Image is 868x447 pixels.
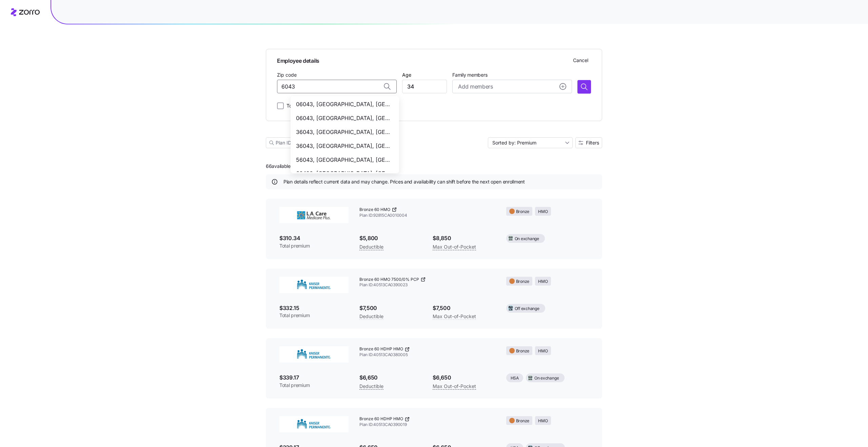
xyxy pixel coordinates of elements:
[296,100,391,109] span: 06043, [GEOGRAPHIC_DATA], [GEOGRAPHIC_DATA]
[433,382,476,390] span: Max Out-of-Pocket
[359,282,495,288] span: Plan ID: 40513CA0390023
[538,348,548,354] span: HMO
[516,278,530,285] span: Bronze
[488,137,573,148] input: Sort by
[279,382,349,389] span: Total premium
[359,312,383,320] span: Deductible
[359,352,495,358] span: Plan ID: 40513CA0380005
[575,137,602,148] button: Filters
[266,137,368,148] input: Plan ID, carrier etc.
[452,80,572,93] button: Add membersadd icon
[433,234,495,242] span: $8,850
[359,416,403,422] span: Bronze 60 HDHP HMO
[433,312,476,320] span: Max Out-of-Pocket
[296,114,391,122] span: 06043, [GEOGRAPHIC_DATA], [GEOGRAPHIC_DATA]
[359,422,495,428] span: Plan ID: 40513CA0390019
[511,375,519,382] span: HSA
[277,71,297,79] label: Zip code
[559,83,566,90] svg: add icon
[359,382,383,390] span: Deductible
[586,140,599,145] span: Filters
[538,418,548,424] span: HMO
[359,373,422,382] span: $6,650
[359,213,495,218] span: Plan ID: 92815CA0010004
[402,80,447,93] input: Add age
[279,312,349,319] span: Total premium
[570,55,591,65] button: Cancel
[573,57,588,64] span: Cancel
[279,346,349,363] img: Kaiser Permanente
[284,102,317,110] label: Tobacco user
[296,156,391,164] span: 56043, [GEOGRAPHIC_DATA], [GEOGRAPHIC_DATA]
[279,242,349,249] span: Total premium
[458,82,493,91] span: Add members
[359,346,403,352] span: Bronze 60 HDHP HMO
[433,304,495,312] span: $7,500
[433,373,495,382] span: $6,650
[515,306,539,312] span: Off exchange
[277,80,397,93] input: Zip code
[279,207,349,223] img: L.A. Care Health Plan
[279,416,349,432] img: Kaiser Permanente
[516,209,530,215] span: Bronze
[266,163,303,170] span: 66 available plans
[538,209,548,215] span: HMO
[359,234,422,242] span: $5,800
[296,169,391,178] span: 60430, [GEOGRAPHIC_DATA], [GEOGRAPHIC_DATA]
[516,348,530,354] span: Bronze
[283,178,525,185] span: Plan details reflect current data and may change. Prices and availability can shift before the ne...
[516,418,530,424] span: Bronze
[296,128,391,136] span: 36043, [GEOGRAPHIC_DATA], [GEOGRAPHIC_DATA]
[279,277,349,293] img: Kaiser Permanente
[433,243,476,251] span: Max Out-of-Pocket
[515,236,539,242] span: On exchange
[538,278,548,285] span: HMO
[402,71,411,79] label: Age
[534,375,559,382] span: On exchange
[279,234,349,242] span: $310.34
[279,304,349,312] span: $332.15
[359,277,419,283] span: Bronze 60 HMO 7500/0% PCP
[452,72,572,78] span: Family members
[359,207,390,213] span: Bronze 60 HMO
[296,142,391,150] span: 36043, [GEOGRAPHIC_DATA], [GEOGRAPHIC_DATA]
[359,243,383,251] span: Deductible
[277,55,591,65] span: Employee details
[279,373,349,382] span: $339.17
[359,304,422,312] span: $7,500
